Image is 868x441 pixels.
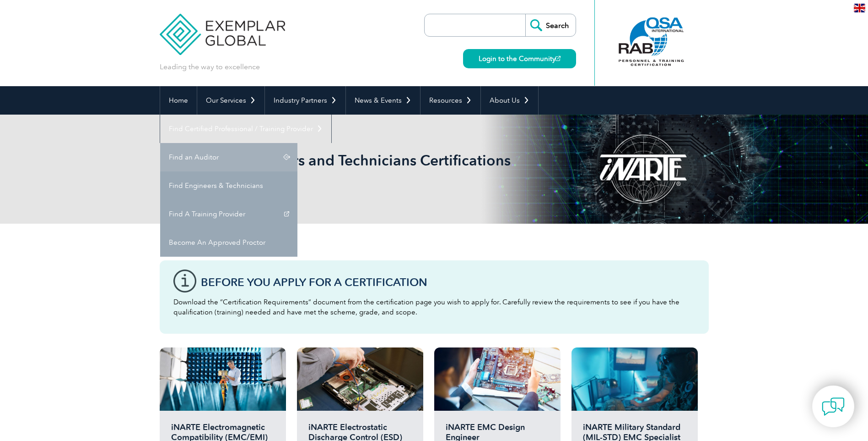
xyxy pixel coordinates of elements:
[822,395,845,418] img: contact-chat.png
[160,151,511,187] h1: Browse All Engineers and Technicians Certifications by Category
[421,86,480,115] a: Resources
[265,86,345,115] a: Industry Partners
[160,228,297,257] a: Become An Approved Proctor
[160,86,197,115] a: Home
[854,4,865,12] img: en
[481,86,538,115] a: About Us
[201,276,695,288] h3: Before You Apply For a Certification
[160,115,331,143] a: Find Certified Professional / Training Provider
[160,143,297,171] a: Find an Auditor
[197,86,264,115] a: Our Services
[525,14,576,36] input: Search
[463,49,576,68] a: Login to the Community
[555,56,561,61] img: open_square.png
[346,86,420,115] a: News & Events
[173,297,695,317] p: Download the “Certification Requirements” document from the certification page you wish to apply ...
[160,171,297,200] a: Find Engineers & Technicians
[160,200,297,228] a: Find A Training Provider
[160,62,260,72] p: Leading the way to excellence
